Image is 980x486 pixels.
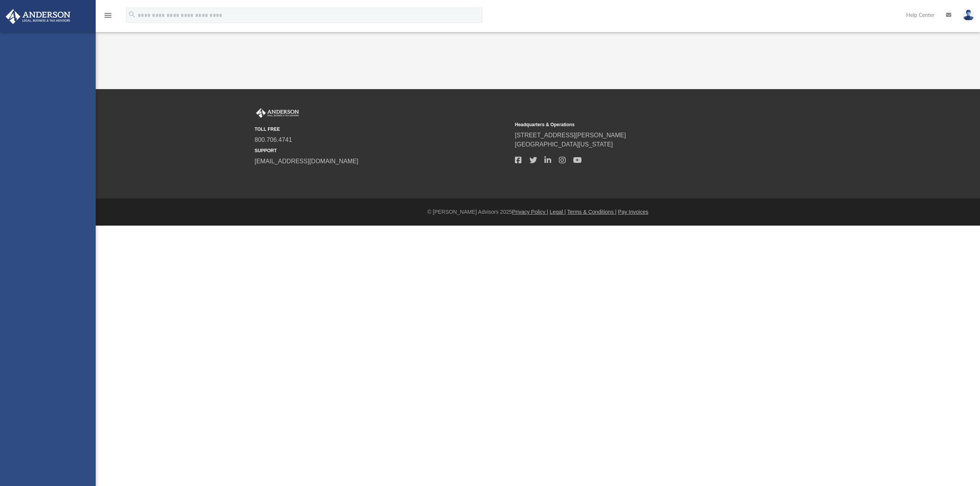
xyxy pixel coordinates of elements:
[128,10,136,19] i: search
[515,121,770,128] small: Headquarters & Operations
[3,9,73,24] img: Anderson Advisors Platinum Portal
[255,147,510,154] small: SUPPORT
[515,132,626,138] a: [STREET_ADDRESS][PERSON_NAME]
[96,208,980,216] div: © [PERSON_NAME] Advisors 2025
[515,141,613,148] a: [GEOGRAPHIC_DATA][US_STATE]
[255,108,301,118] img: Anderson Advisors Platinum Portal
[103,11,113,20] i: menu
[550,209,566,215] a: Legal |
[255,137,292,143] a: 800.706.4741
[255,158,358,164] a: [EMAIL_ADDRESS][DOMAIN_NAME]
[567,209,617,215] a: Terms & Conditions |
[103,15,113,20] a: menu
[963,10,974,21] img: User Pic
[512,209,549,215] a: Privacy Policy |
[618,209,648,215] a: Pay Invoices
[255,126,510,133] small: TOLL FREE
